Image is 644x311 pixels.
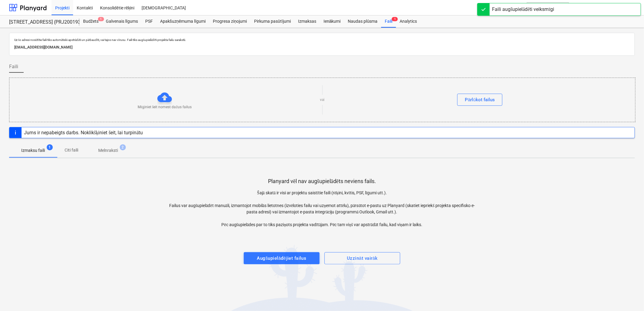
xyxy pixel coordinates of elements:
[9,63,18,70] span: Faili
[294,15,320,28] a: Izmaksas
[344,15,381,28] a: Naudas plūsma
[320,97,325,102] p: vai
[381,15,396,28] a: Faili1
[465,96,495,104] div: Pārlūkot failus
[138,105,192,110] p: Mēģiniet šeit nomest dažus failus
[142,15,156,28] a: PSF
[64,147,79,153] p: Citi faili
[156,15,209,28] a: Apakšuzņēmuma līgumi
[47,144,53,150] span: 1
[79,15,102,28] div: Budžets
[392,17,398,21] span: 1
[492,6,554,13] div: Faili augšupielādēti veiksmīgi
[268,178,376,185] p: Planyard vēl nav augšupielādēts neviens fails.
[209,15,250,28] a: Progresa ziņojumi
[457,94,502,106] button: Pārlūkot failus
[347,254,378,262] div: Uzzināt vairāk
[14,44,630,51] p: [EMAIL_ADDRESS][DOMAIN_NAME]
[9,78,636,122] div: Mēģiniet šeit nomest dažus failusvaiPārlūkot failus
[250,15,294,28] a: Pirkuma pasūtījumi
[98,17,104,21] span: 1
[614,282,644,311] iframe: Chat Widget
[320,15,344,28] a: Ienākumi
[324,252,400,264] button: Uzzināt vairāk
[244,252,320,264] button: Augšupielādējiet failus
[21,147,45,154] p: Izmaksu faili
[166,190,478,228] p: Šajā skatā ir visi ar projektu saistītie faili (rēķini, kvītis, PSF, līgumi utt.). Failus var aug...
[14,38,630,42] p: Uz šo adresi nosūtītie faili tiks automātiski apstrādāti un pārbaudīti, vai tajos nav vīrusu. Fai...
[79,15,102,28] a: Budžets1
[257,254,306,262] div: Augšupielādējiet failus
[9,19,72,25] div: [STREET_ADDRESS] (PRJ2001931) 2601882
[24,130,143,135] div: Jums ir nepabeigts darbs. Noklikšķiniet šeit, lai turpinātu
[120,144,126,150] span: 2
[396,15,421,28] a: Analytics
[381,15,396,28] div: Faili
[102,15,142,28] a: Galvenais līgums
[98,147,118,154] p: Melnraksti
